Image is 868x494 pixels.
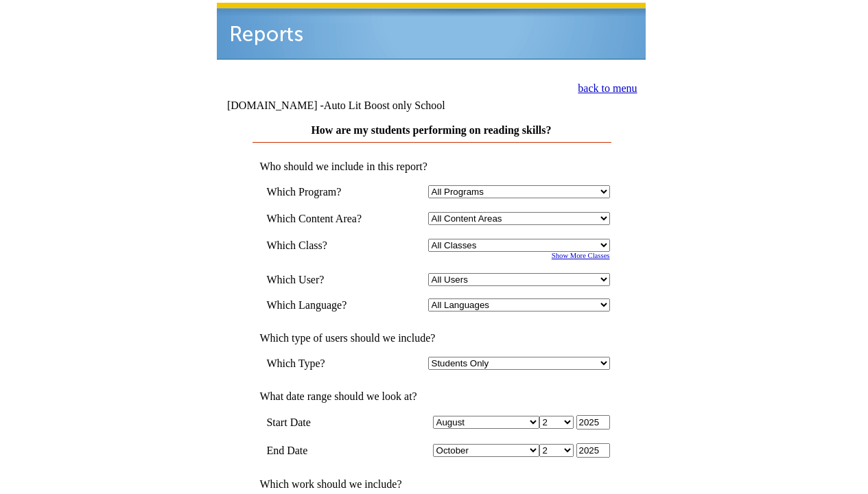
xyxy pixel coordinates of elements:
[253,390,609,403] td: What date range should we look at?
[266,298,382,311] td: Which Language?
[266,273,382,286] td: Which User?
[324,99,445,111] nobr: Auto Lit Boost only School
[578,82,637,94] a: back to menu
[253,478,609,491] td: Which work should we include?
[266,213,362,224] nobr: Which Content Area?
[266,415,382,430] td: Start Date
[253,161,609,173] td: Who should we include in this report?
[227,99,480,112] td: [DOMAIN_NAME] -
[552,252,610,259] a: Show More Classes
[311,124,551,136] a: How are my students performing on reading skills?
[266,357,382,370] td: Which Type?
[266,443,382,458] td: End Date
[266,185,382,198] td: Which Program?
[266,239,382,252] td: Which Class?
[217,3,646,60] img: header
[253,332,609,344] td: Which type of users should we include?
